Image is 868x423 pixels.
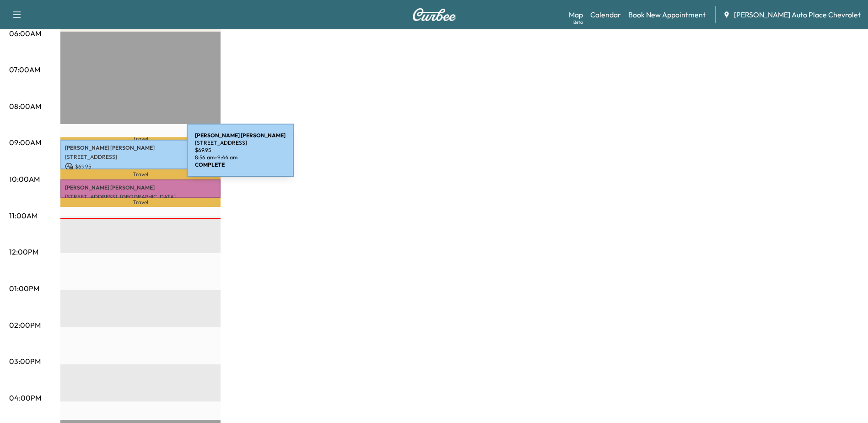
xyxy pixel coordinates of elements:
p: $ 69.95 [195,146,286,154]
a: Calendar [590,9,621,20]
b: COMPLETE [195,161,225,168]
p: 8:56 am - 9:44 am [195,154,286,161]
p: 07:00AM [9,64,40,75]
p: [STREET_ADDRESS], [GEOGRAPHIC_DATA] [65,193,216,201]
a: Book New Appointment [628,9,706,20]
p: Travel [60,169,221,179]
p: Travel [60,198,221,207]
p: [STREET_ADDRESS] [65,153,216,161]
p: 03:00PM [9,356,41,367]
p: [STREET_ADDRESS] [195,139,286,146]
p: 10:00AM [9,174,40,184]
p: 01:00PM [9,283,39,294]
img: Curbee Logo [412,8,456,21]
p: 08:00AM [9,101,41,112]
p: 11:00AM [9,210,38,221]
p: 12:00PM [9,246,38,257]
p: 04:00PM [9,392,41,403]
p: Travel [60,137,221,140]
p: [PERSON_NAME] [PERSON_NAME] [65,144,216,152]
p: $ 69.95 [65,163,216,171]
span: [PERSON_NAME] Auto Place Chevrolet [734,9,861,20]
p: 06:00AM [9,28,41,39]
p: 09:00AM [9,137,41,148]
a: MapBeta [569,9,583,20]
p: 02:00PM [9,320,41,331]
b: [PERSON_NAME] [PERSON_NAME] [195,132,286,139]
p: [PERSON_NAME] [PERSON_NAME] [65,184,216,191]
div: Beta [573,19,583,26]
